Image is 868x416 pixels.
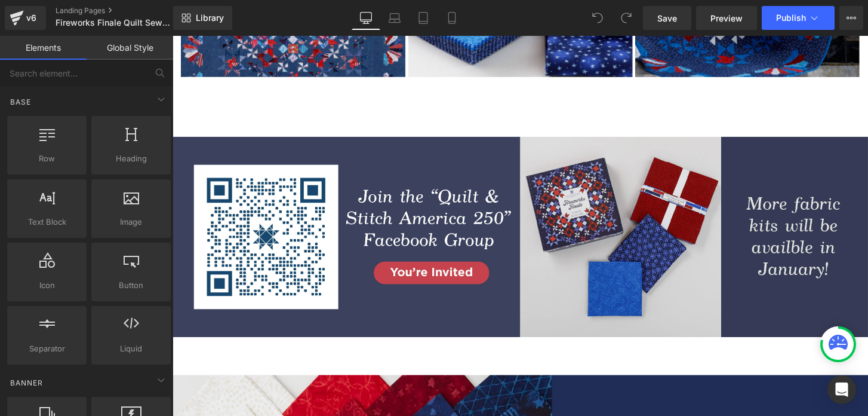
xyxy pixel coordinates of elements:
a: Preview [696,6,757,30]
span: Fireworks Finale Quilt Sew Along [56,18,170,27]
span: Publish [776,13,806,23]
div: v6 [24,10,39,26]
button: Publish [762,6,835,30]
span: Button [95,279,167,292]
span: Banner [9,377,44,389]
button: More [839,6,863,30]
div: Open Intercom Messenger [827,375,856,404]
a: Tablet [409,6,438,30]
button: Redo [614,6,638,30]
span: Library [196,13,224,23]
a: Laptop [380,6,409,30]
a: Desktop [352,6,380,30]
span: Save [657,12,677,25]
a: v6 [5,6,46,30]
span: Base [9,96,32,108]
span: Row [11,152,83,165]
a: Global Style [87,36,173,60]
a: Mobile [438,6,466,30]
a: New Library [173,6,232,30]
span: Preview [710,12,743,25]
a: Landing Pages [56,6,193,16]
span: Separator [11,342,83,355]
span: Icon [11,279,83,292]
span: Text Block [11,216,83,228]
span: Heading [95,152,167,165]
button: Undo [586,6,610,30]
span: Image [95,216,167,228]
span: Liquid [95,342,167,355]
